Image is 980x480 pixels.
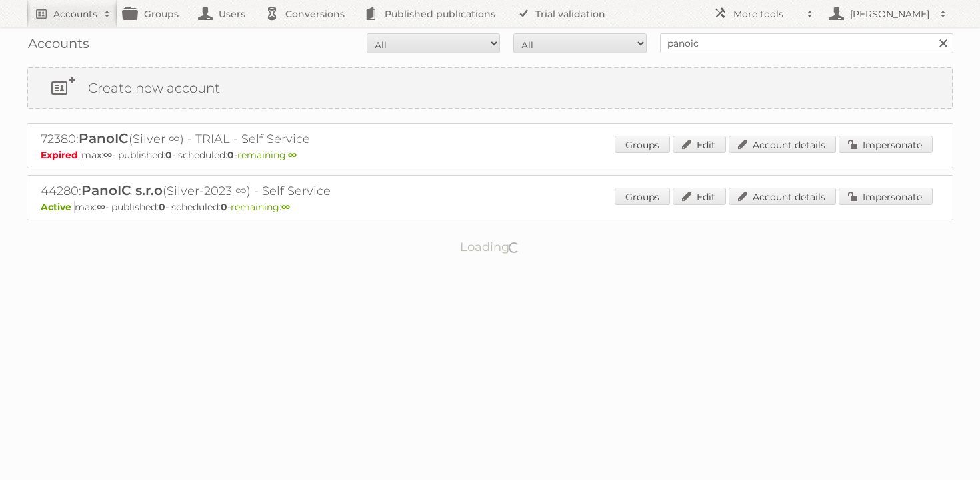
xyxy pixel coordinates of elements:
[41,149,81,161] span: Expired
[41,201,939,213] p: max: - published: - scheduled: -
[673,136,726,153] a: Edit
[839,136,933,153] a: Impersonate
[103,149,112,161] strong: ∞
[733,7,800,21] h2: More tools
[729,136,836,153] a: Account details
[281,201,290,213] strong: ∞
[81,182,163,198] span: PanoIC s.r.o
[288,149,297,161] strong: ∞
[97,201,105,213] strong: ∞
[165,149,172,161] strong: 0
[227,149,234,161] strong: 0
[41,201,75,213] span: Active
[615,136,670,153] a: Groups
[418,234,563,260] p: Loading
[28,68,952,108] a: Create new account
[231,201,290,213] span: remaining:
[41,182,507,200] h2: 44280: (Silver-2023 ∞) - Self Service
[53,7,97,21] h2: Accounts
[615,188,670,205] a: Groups
[729,188,836,205] a: Account details
[839,188,933,205] a: Impersonate
[673,188,726,205] a: Edit
[41,130,507,148] h2: 72380: (Silver ∞) - TRIAL - Self Service
[237,149,297,161] span: remaining:
[41,149,939,161] p: max: - published: - scheduled: -
[159,201,165,213] strong: 0
[847,7,933,21] h2: [PERSON_NAME]
[221,201,227,213] strong: 0
[79,130,129,146] span: PanoIC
